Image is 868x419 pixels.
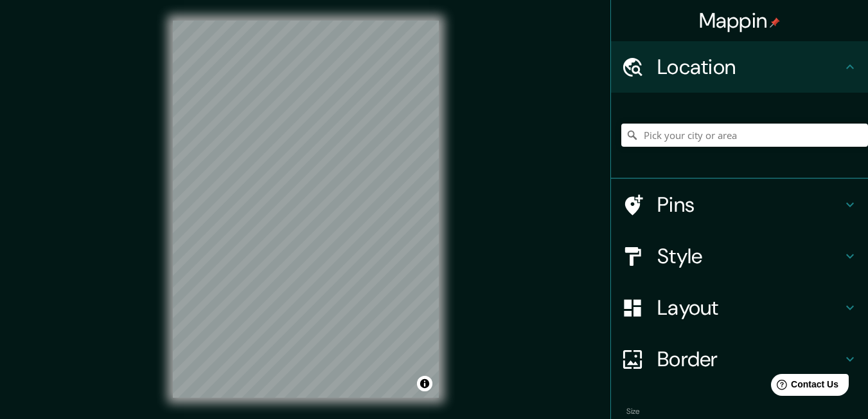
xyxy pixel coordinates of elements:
[611,41,868,93] div: Location
[770,17,780,28] img: pin-icon.png
[621,124,868,147] input: Pick your city or area
[657,192,842,218] h4: Pins
[611,282,868,333] div: Layout
[657,243,842,269] h4: Style
[611,179,868,230] div: Pins
[626,406,640,417] label: Size
[699,8,781,33] h4: Mappin
[173,21,439,398] canvas: Map
[611,333,868,385] div: Border
[657,54,842,80] h4: Location
[611,230,868,282] div: Style
[417,376,432,391] button: Toggle attribution
[754,369,854,405] iframe: Help widget launcher
[657,295,842,321] h4: Layout
[657,346,842,372] h4: Border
